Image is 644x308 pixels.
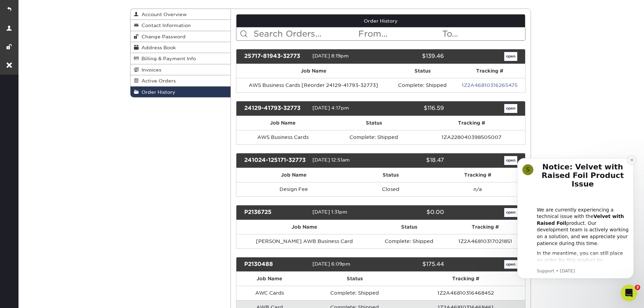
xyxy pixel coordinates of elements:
[139,89,175,95] span: Order History
[418,116,525,130] th: Tracking #
[330,116,418,130] th: Status
[373,234,446,248] td: Complete: Shipped
[131,42,231,53] a: Address Book
[312,261,350,267] span: [DATE] 6:09pm
[330,130,418,144] td: Complete: Shipped
[30,120,122,126] p: Message from Support, sent 4w ago
[454,64,525,78] th: Tracking #
[236,130,330,144] td: AWS Business Cards
[312,209,347,215] span: [DATE] 1:31pm
[139,34,186,39] span: Change Password
[139,56,196,61] span: Billing & Payment Info
[236,14,525,27] a: Order History
[239,208,312,217] div: P2136725
[131,64,231,75] a: Invoices
[239,156,312,165] div: 241024-125171-32773
[312,105,349,111] span: [DATE] 4:17pm
[236,64,391,78] th: Job Name
[312,157,350,163] span: [DATE] 12:51am
[445,234,525,248] td: 1Z2A46810317021851
[375,104,449,113] div: $116.59
[236,272,303,286] th: Job Name
[236,234,373,248] td: [PERSON_NAME] AWB Business Card
[504,156,517,165] a: open
[407,272,525,286] th: Tracking #
[507,148,644,290] iframe: Intercom notifications message
[351,168,430,182] th: Status
[139,23,191,28] span: Contact Information
[504,260,517,269] a: open
[303,286,407,300] td: Complete: Shipped
[30,102,122,143] div: In the meantime, you can still place an order for this product by submitting a request through ou...
[418,130,525,144] td: 1ZA228040398505007
[131,9,231,20] a: Account Overview
[239,260,312,269] div: P2130488
[391,78,454,92] td: Complete: Shipped
[139,78,176,84] span: Active Orders
[303,272,407,286] th: Status
[236,116,330,130] th: Job Name
[131,75,231,86] a: Active Orders
[504,208,517,217] a: open
[239,104,312,113] div: 24129-41793-32773
[462,82,518,88] a: 1Z2A46810316265475
[621,285,637,301] iframe: Intercom live chat
[635,285,640,290] span: 3
[351,182,430,196] td: Closed
[131,20,231,31] a: Contact Information
[442,27,525,40] input: To...
[139,12,187,17] span: Account Overview
[375,156,449,165] div: $18.47
[430,182,525,196] td: n/a
[375,208,449,217] div: $0.00
[430,168,525,182] th: Tracking #
[236,220,373,234] th: Job Name
[236,78,391,92] td: AWS Business Cards [Reorder 24129-41793-32773]
[139,45,176,50] span: Address Book
[2,287,58,306] iframe: Google Customer Reviews
[131,31,231,42] a: Change Password
[236,168,351,182] th: Job Name
[358,27,441,40] input: From...
[391,64,454,78] th: Status
[131,53,231,64] a: Billing & Payment Info
[312,53,349,59] span: [DATE] 8:19pm
[375,52,449,61] div: $139.46
[407,286,525,300] td: 1Z2A46810316468452
[445,220,525,234] th: Tracking #
[504,104,517,113] a: open
[139,67,161,73] span: Invoices
[253,27,358,40] input: Search Orders...
[236,286,303,300] td: AWC Cards
[504,52,517,61] a: open
[239,52,312,61] div: 25717-81943-32773
[236,182,351,196] td: Design Fee
[120,8,129,17] button: Dismiss notification
[373,220,446,234] th: Status
[131,87,231,97] a: Order History
[375,260,449,269] div: $175.44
